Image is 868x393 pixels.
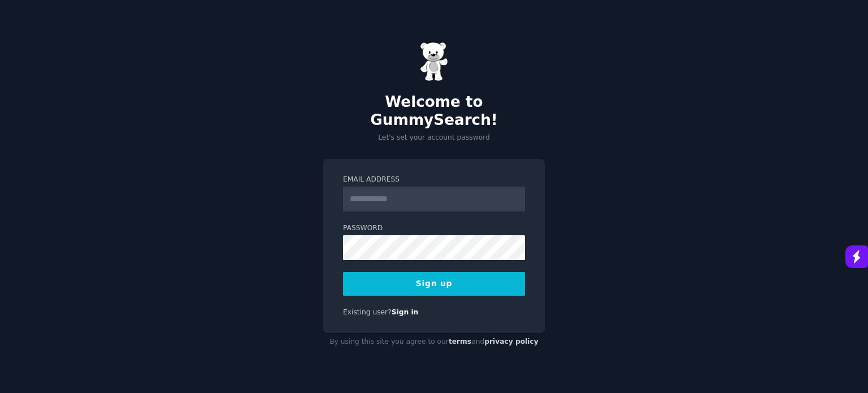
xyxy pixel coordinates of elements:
button: Sign up [343,272,525,296]
span: Existing user? [343,308,392,316]
div: By using this site you agree to our and [323,333,545,351]
img: Gummy Bear [420,42,448,81]
a: Sign in [392,308,419,316]
h2: Welcome to GummySearch! [323,93,545,129]
a: terms [449,338,471,346]
a: privacy policy [484,338,539,346]
label: Password [343,223,525,234]
p: Let's set your account password [323,133,545,143]
label: Email Address [343,175,525,185]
